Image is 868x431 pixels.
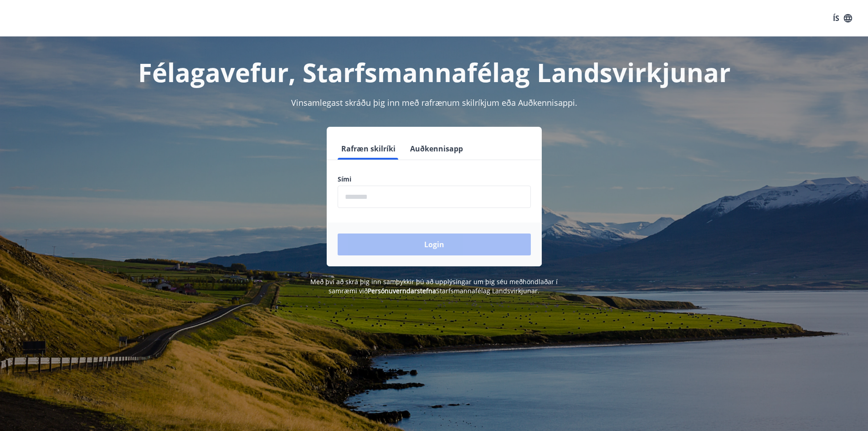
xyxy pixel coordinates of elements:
a: Persónuverndarstefna [368,286,436,295]
label: Sími [338,175,531,184]
button: ÍS [828,10,857,26]
span: Vinsamlegast skráðu þig inn með rafrænum skilríkjum eða Auðkennisappi. [291,97,577,108]
h1: Félagavefur, Starfsmannafélag Landsvirkjunar [117,55,751,89]
span: Með því að skrá þig inn samþykkir þú að upplýsingar um þig séu meðhöndlaðar í samræmi við Starfsm... [310,277,558,295]
button: Auðkennisapp [406,138,467,160]
button: Rafræn skilríki [338,138,399,160]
